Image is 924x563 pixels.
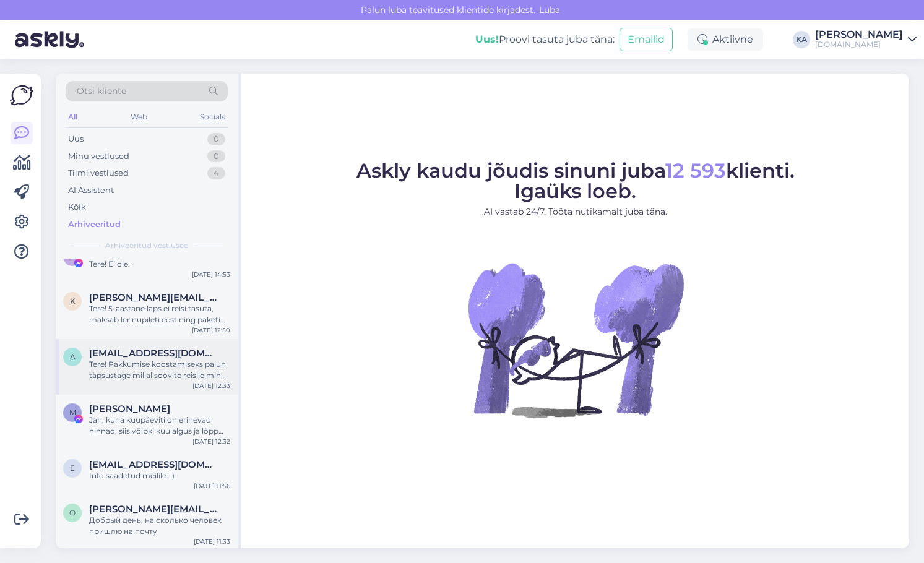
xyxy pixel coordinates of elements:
[68,218,121,231] div: Arhiveeritud
[192,325,230,335] div: [DATE] 12:50
[192,381,230,390] div: [DATE] 12:33
[620,28,673,51] button: Emailid
[194,537,230,546] div: [DATE] 11:33
[89,515,230,537] div: Добрый день, на сколько человек пришлю на почту
[475,32,615,47] div: Proovi tasuta juba täna:
[68,167,129,179] div: Tiimi vestlused
[89,292,218,303] span: Karolin.nakk@gmail.com
[68,201,86,213] div: Kõik
[464,228,687,451] img: No Chat active
[192,437,230,446] div: [DATE] 12:32
[356,205,795,218] p: AI vastab 24/7. Tööta nutikamalt juba täna.
[793,31,810,48] div: KA
[356,158,795,203] span: Askly kaudu jõudis sinuni juba klienti. Igaüks loeb.
[89,303,230,325] div: Tere! 5-aastane laps ei reisi tasuta, maksab lennupileti eest ning paketi hind on lapsele soodsam...
[69,408,76,417] span: M
[89,470,230,481] div: Info saadetud meilile. :)
[89,504,218,515] span: Olga.stavitskaja@hotmail.com
[89,359,230,381] div: Tere! Pakkumise koostamiseks palun täpsustage millal soovite reisile minna ja mis võiks olla maks...
[69,508,76,517] span: O
[70,463,75,473] span: e
[815,30,903,40] div: [PERSON_NAME]
[89,403,170,415] span: Merle Uustalu
[89,459,218,470] span: erikaveetousme@gmail.com
[207,167,225,179] div: 4
[688,28,763,51] div: Aktiivne
[815,40,903,49] div: [DOMAIN_NAME]
[68,184,114,197] div: AI Assistent
[66,109,80,125] div: All
[68,133,84,145] div: Uus
[70,352,76,361] span: A
[128,109,150,125] div: Web
[77,85,126,98] span: Otsi kliente
[207,133,225,145] div: 0
[197,109,228,125] div: Socials
[475,33,499,45] b: Uus!
[815,30,917,49] a: [PERSON_NAME][DOMAIN_NAME]
[89,348,218,359] span: Alavrentjeva@gmail.com
[194,481,230,491] div: [DATE] 11:56
[89,415,230,437] div: Jah, kuna kuupäeviti on erinevad hinnad, siis võibki kuu algus ja lõpp erineda. :)
[70,296,76,306] span: K
[105,240,189,251] span: Arhiveeritud vestlused
[535,4,564,15] span: Luba
[89,259,230,270] div: Tere! Ei ole.
[10,84,33,107] img: Askly Logo
[68,150,129,163] div: Minu vestlused
[207,150,225,163] div: 0
[192,270,230,279] div: [DATE] 14:53
[665,158,726,183] span: 12 593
